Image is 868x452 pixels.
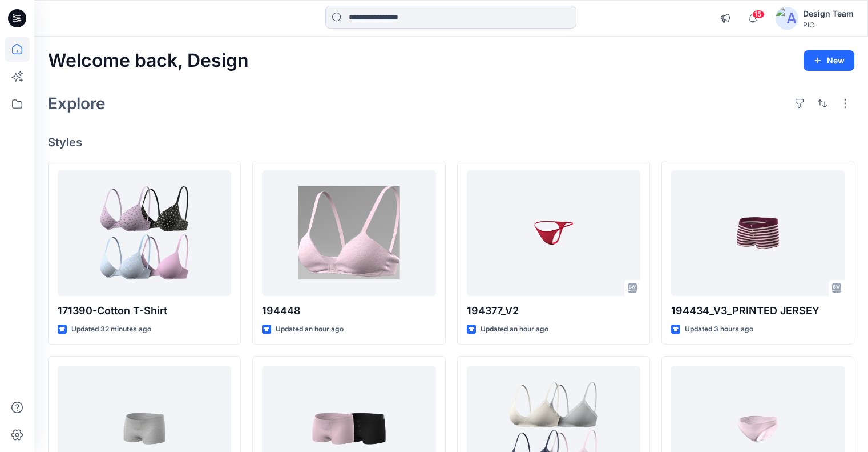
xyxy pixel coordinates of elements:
p: Updated an hour ago [276,323,344,335]
p: 194434_V3_PRINTED JERSEY [671,303,845,319]
a: 171390-Cotton T-Shirt [58,170,231,296]
a: 194377_V2 [467,170,640,296]
h2: Welcome back, Design [48,50,249,71]
p: Updated 32 minutes ago [71,323,151,335]
span: 15 [752,10,765,19]
a: 194434_V3_PRINTED JERSEY [671,170,845,296]
h2: Explore [48,94,106,113]
div: PIC [803,21,854,29]
button: New [804,50,854,71]
p: Updated 3 hours ago [685,323,753,335]
p: Updated an hour ago [481,323,548,335]
p: 171390-Cotton T-Shirt [58,303,231,319]
p: 194377_V2 [467,303,640,319]
p: 194448 [262,303,435,319]
h4: Styles [48,135,854,149]
img: avatar [776,7,798,30]
a: 194448 [262,170,435,296]
div: Design Team [803,7,854,21]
